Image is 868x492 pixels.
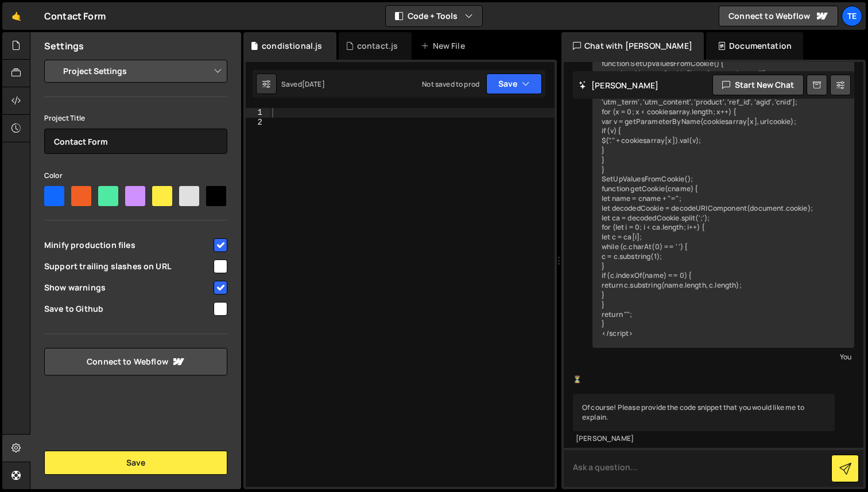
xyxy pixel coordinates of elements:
div: 2 [246,118,270,127]
span: Show warnings [44,282,212,293]
a: Connect to Webflow [719,6,838,26]
div: New File [421,40,469,52]
div: [DATE] [302,79,325,89]
a: Te [842,6,862,26]
div: 1 [246,108,270,118]
label: Color [44,170,63,181]
div: Contact Form [44,9,106,23]
button: Save [486,73,542,94]
a: Connect to Webflow [44,348,227,375]
h2: Settings [44,40,84,52]
div: Saved [281,79,325,89]
span: Minify production files [44,239,212,251]
input: Project name [44,129,227,154]
div: Documentation [706,32,803,60]
button: Code + Tools [386,6,482,26]
span: Support trailing slashes on URL [44,261,212,272]
div: [PERSON_NAME] [576,434,832,444]
button: Save [44,451,227,475]
span: Save to Github [44,303,212,315]
div: Not saved to prod [422,79,479,89]
label: Project Title [44,113,85,124]
div: condistional.js [262,40,322,52]
div: ⏳ [573,375,835,385]
div: Of course! Please provide the code snippet that you would like me to explain. [573,394,835,432]
div: contact.js [357,40,398,52]
a: 🤙 [2,2,30,30]
h2: [PERSON_NAME] [579,80,658,91]
button: Start new chat [712,75,804,95]
div: You [595,351,851,363]
div: Chat with [PERSON_NAME] [561,32,704,60]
